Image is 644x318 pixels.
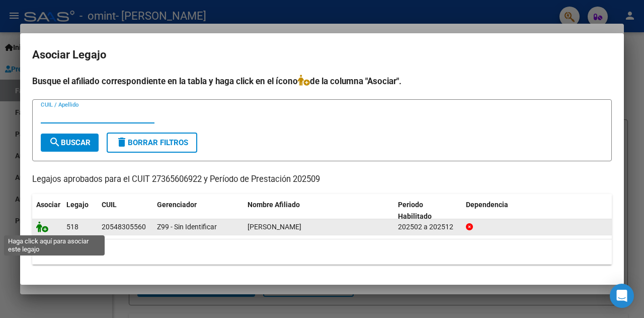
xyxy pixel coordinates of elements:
[248,201,300,209] span: Nombre Afiliado
[116,138,188,147] span: Borrar Filtros
[49,136,61,148] mat-icon: search
[157,223,217,231] span: Z99 - Sin Identificar
[102,221,146,233] div: 20548305560
[398,201,432,220] span: Periodo Habilitado
[32,45,612,65] h2: Asociar Legajo
[157,201,197,209] span: Gerenciador
[66,223,78,231] span: 518
[32,173,612,186] p: Legajos aprobados para el CUIT 27365606922 y Período de Prestación 202509
[66,201,89,209] span: Legajo
[102,201,117,209] span: CUIL
[153,194,244,227] datatable-header-cell: Gerenciador
[62,194,98,227] datatable-header-cell: Legajo
[610,284,634,308] div: Open Intercom Messenger
[462,194,612,227] datatable-header-cell: Dependencia
[49,138,91,147] span: Buscar
[98,194,153,227] datatable-header-cell: CUIL
[244,194,394,227] datatable-header-cell: Nombre Afiliado
[32,75,612,88] h4: Busque el afiliado correspondiente en la tabla y haga click en el ícono de la columna "Asociar".
[248,223,301,231] span: CABAÑA AGUSTIN
[36,201,60,209] span: Asociar
[41,134,99,152] button: Buscar
[32,239,612,265] div: 1 registros
[466,201,508,209] span: Dependencia
[398,221,458,233] div: 202502 a 202512
[32,194,62,227] datatable-header-cell: Asociar
[107,133,197,153] button: Borrar Filtros
[116,136,128,148] mat-icon: delete
[394,194,462,227] datatable-header-cell: Periodo Habilitado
